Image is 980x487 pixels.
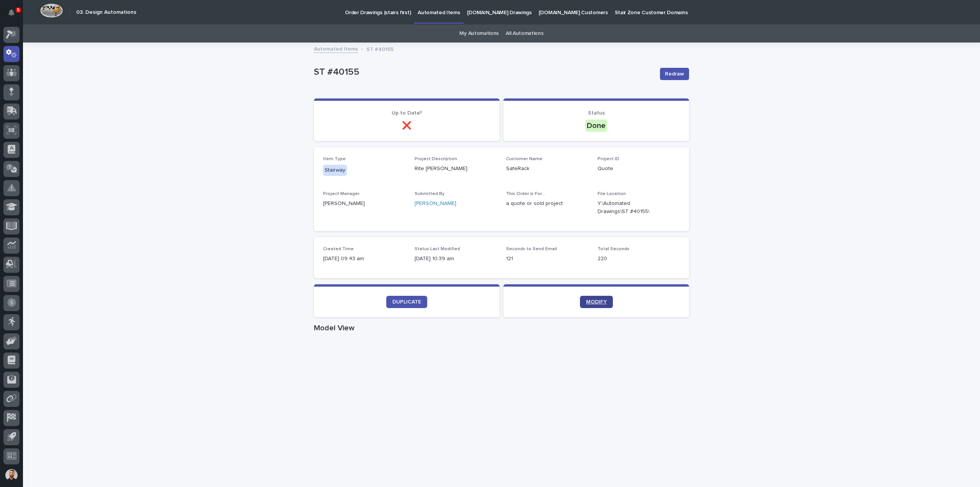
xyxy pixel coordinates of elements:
[314,44,358,53] a: Automated Items
[506,247,557,251] span: Seconds to Send Email
[506,165,588,173] p: SafeRack
[366,44,394,53] p: ST #40155
[665,70,684,78] span: Redraw
[323,255,405,263] p: [DATE] 09:43 am
[392,299,421,305] span: DUPLICATE
[506,192,545,196] span: This Order is For...
[415,192,444,196] span: Submitted By
[323,165,347,176] div: Stairway
[323,200,405,208] p: [PERSON_NAME]
[598,192,626,196] span: File Location
[415,247,460,251] span: Status Last Modified
[506,157,542,161] span: Customer Name
[415,157,457,161] span: Project Description
[459,25,499,43] a: My Automations
[598,165,680,173] p: Quote
[3,467,20,483] button: users-avatar
[506,200,588,208] p: a quote or sold project
[415,255,497,263] p: [DATE] 10:39 am
[17,7,20,13] p: 5
[415,200,456,208] a: [PERSON_NAME]
[3,5,20,21] button: Notifications
[323,121,490,130] p: ❌
[323,192,359,196] span: Project Manager
[323,157,346,161] span: Item Type
[506,25,543,43] a: All Automations
[660,68,689,80] button: Redraw
[585,120,607,132] div: Done
[76,9,136,16] h2: 03. Design Automations
[323,247,354,251] span: Created Time
[598,157,619,161] span: Project ID
[40,3,63,18] img: Workspace Logo
[314,67,654,78] p: ST #40155
[10,9,20,21] div: Notifications5
[580,296,613,308] a: MODIFY
[598,200,661,216] : Y:\Automated Drawings\ST #40155\
[392,110,422,116] span: Up to Date?
[598,255,680,263] p: 220
[386,296,427,308] a: DUPLICATE
[415,165,497,173] p: Rite [PERSON_NAME]
[506,255,588,263] p: 121
[314,323,689,333] h1: Model View
[598,247,629,251] span: Total Seconds
[588,110,605,116] span: Status
[586,299,607,305] span: MODIFY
